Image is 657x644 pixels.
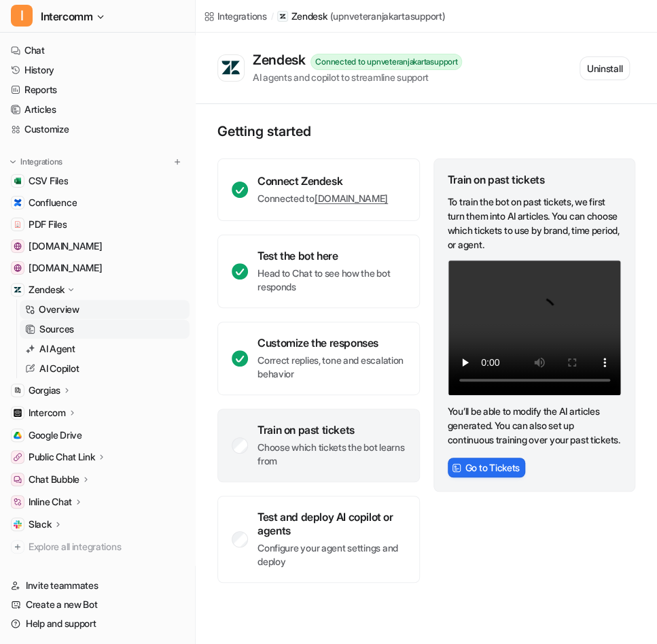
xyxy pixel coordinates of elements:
a: Articles [5,100,190,119]
p: Zendesk [291,10,327,23]
img: Zendesk logo [221,60,241,76]
a: Help and support [5,614,190,633]
a: Integrations [204,9,267,23]
p: Choose which tickets the bot learns from [258,441,406,468]
img: Slack [14,520,22,528]
p: Intercom [29,406,66,420]
img: Inline Chat [14,498,22,506]
img: Public Chat Link [14,453,22,461]
button: Integrations [5,155,67,169]
a: Chat [5,41,190,60]
span: Explore all integrations [29,536,184,558]
p: Integrations [20,156,63,167]
a: Zendesk(upnveteranjakartasupport) [277,10,445,23]
img: CSV Files [14,177,22,185]
img: Zendesk [14,286,22,294]
span: Intercomm [41,7,92,26]
a: Google DriveGoogle Drive [5,426,190,445]
img: FrameIcon [452,463,461,473]
div: Zendesk [253,52,310,68]
div: Test the bot here [258,249,406,262]
span: / [271,10,274,22]
span: CSV Files [29,174,68,188]
p: AI Copilot [39,362,79,375]
a: CSV FilesCSV Files [5,171,190,190]
p: Head to Chat to see how the bot responds [258,267,406,294]
img: explore all integrations [11,540,24,554]
a: Create a new Bot [5,595,190,614]
div: Train on past tickets [448,173,622,186]
img: PDF Files [14,220,22,228]
p: Slack [29,518,52,531]
a: ConfluenceConfluence [5,193,190,212]
a: www.helpdesk.com[DOMAIN_NAME] [5,237,190,256]
a: Explore all integrations [5,537,190,556]
a: PDF FilesPDF Files [5,215,190,234]
img: Gorgias [14,386,22,394]
span: [DOMAIN_NAME] [29,261,102,275]
a: Reports [5,80,190,99]
a: Overview [20,300,190,319]
a: Customize [5,120,190,139]
img: Confluence [14,199,22,207]
p: Sources [39,322,74,336]
div: AI agents and copilot to streamline support [253,70,462,84]
button: Uninstall [580,56,630,80]
p: Configure your agent settings and deploy [258,541,406,569]
video: Your browser does not support the video tag. [448,260,622,396]
p: Connected to [258,192,388,205]
img: Google Drive [14,431,22,439]
p: Zendesk [29,283,65,296]
a: [DOMAIN_NAME] [315,192,388,204]
p: AI Agent [39,342,75,356]
div: Connect Zendesk [258,174,388,188]
button: Go to Tickets [448,458,525,477]
div: Integrations [217,9,267,23]
p: Getting started [217,123,635,139]
span: Google Drive [29,428,82,442]
a: Sources [20,320,190,339]
span: I [11,5,33,27]
a: www.evobike.se[DOMAIN_NAME] [5,258,190,277]
p: Gorgias [29,384,60,397]
img: www.helpdesk.com [14,242,22,250]
p: Public Chat Link [29,450,95,464]
span: [DOMAIN_NAME] [29,239,102,253]
img: Chat Bubble [14,475,22,484]
a: AI Copilot [20,359,190,378]
span: Confluence [29,196,77,209]
img: menu_add.svg [173,157,182,167]
a: Invite teammates [5,576,190,595]
div: Connected to upnveteranjakartasupport [310,54,462,70]
div: Customize the responses [258,336,406,350]
p: Chat Bubble [29,473,79,486]
div: Test and deploy AI copilot or agents [258,510,406,537]
span: PDF Files [29,218,67,231]
div: Train on past tickets [258,423,406,437]
img: www.evobike.se [14,264,22,272]
a: History [5,61,190,80]
p: You’ll be able to modify the AI articles generated. You can also set up continuous training over ... [448,404,622,447]
img: Intercom [14,409,22,417]
img: expand menu [8,157,18,167]
p: ( upnveteranjakartasupport ) [330,10,445,23]
a: AI Agent [20,339,190,358]
p: To train the bot on past tickets, we first turn them into AI articles. You can choose which ticke... [448,194,622,252]
p: Correct replies, tone and escalation behavior [258,354,406,381]
p: Inline Chat [29,495,72,509]
p: Overview [39,303,79,316]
